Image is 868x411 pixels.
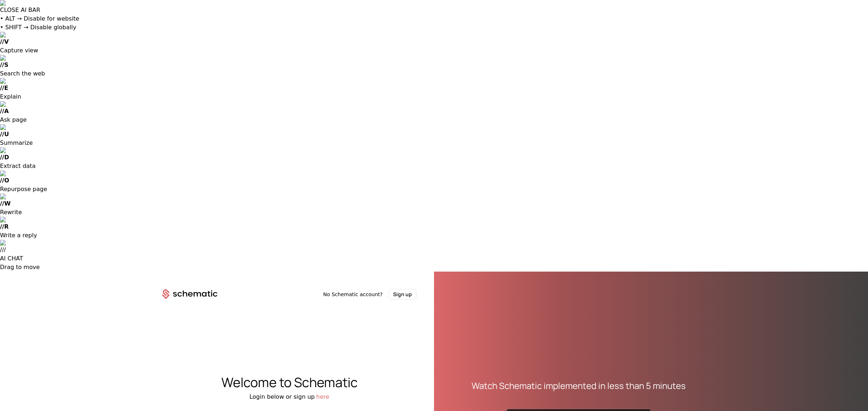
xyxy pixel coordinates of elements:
span: No Schematic account? [323,291,383,298]
button: here [316,393,329,401]
div: Login below or sign up [145,393,434,401]
div: Watch Schematic implemented in less than 5 minutes [472,380,686,391]
div: Welcome to Schematic [145,375,434,390]
button: Sign up [388,289,417,300]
